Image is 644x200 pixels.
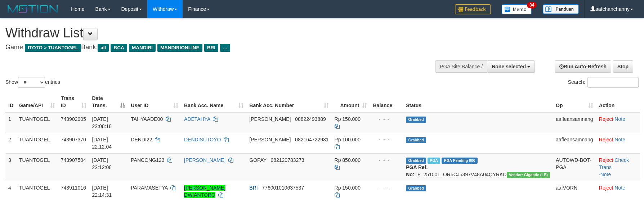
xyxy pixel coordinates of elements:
[435,60,487,73] div: PGA Site Balance /
[442,158,478,164] span: PGA Pending
[89,92,128,112] th: Date Trans.: activate to sort column descending
[553,112,596,133] td: aafleansamnang
[246,92,331,112] th: Bank Acc. Number: activate to sort column ascending
[61,137,86,142] span: 743907370
[596,153,640,181] td: · ·
[335,157,361,163] span: Rp 850.000
[92,185,112,198] span: [DATE] 22:14:31
[25,44,81,52] span: ITOTO > TUANTOGEL
[599,157,629,170] a: Check Trans
[406,164,428,177] b: PGA Ref. No:
[249,157,266,163] span: GOPAY
[16,112,58,133] td: TUANTOGEL
[92,116,112,129] span: [DATE] 22:08:18
[587,77,639,88] input: Search:
[5,92,16,112] th: ID
[18,77,45,88] select: Showentries
[181,92,246,112] th: Bank Acc. Name: activate to sort column ascending
[5,77,60,88] label: Show entries
[58,92,89,112] th: Trans ID: activate to sort column ascending
[128,92,181,112] th: User ID: activate to sort column ascending
[455,4,491,14] img: Feedback.jpg
[487,60,535,73] button: None selected
[131,137,152,142] span: DENDI22
[92,137,112,150] span: [DATE] 22:12:04
[553,133,596,153] td: aafleansamnang
[614,116,625,122] a: Note
[568,77,639,88] label: Search:
[16,92,58,112] th: Game/API: activate to sort column ascending
[184,157,225,163] a: [PERSON_NAME]
[131,157,164,163] span: PANCONG123
[335,137,361,142] span: Rp 100.000
[5,4,60,14] img: MOTION_logo.png
[373,115,400,123] div: - - -
[5,44,422,51] h4: Game: Bank:
[262,185,304,191] span: Copy 776001010637537 to clipboard
[270,157,304,163] span: Copy 082120783273 to clipboard
[555,60,611,73] a: Run Auto-Refresh
[98,44,109,52] span: all
[184,137,221,142] a: DENDISUTOYO
[335,116,361,122] span: Rp 150.000
[553,92,596,112] th: Op: activate to sort column ascending
[428,158,440,164] span: Marked by aafchonlypin
[527,2,537,8] span: 34
[403,92,553,112] th: Status
[596,133,640,153] td: ·
[16,153,58,181] td: TUANTOGEL
[600,172,611,177] a: Note
[295,116,326,122] span: Copy 08822493889 to clipboard
[131,185,167,191] span: PARAMASETYA
[613,60,633,73] a: Stop
[543,4,579,14] img: panduan.png
[403,153,553,181] td: TF_251001_OR5CJ5397V48A04QYRKD
[406,137,426,143] span: Grabbed
[599,157,613,163] a: Reject
[204,44,218,52] span: BRI
[92,157,112,170] span: [DATE] 22:12:08
[249,137,291,142] span: [PERSON_NAME]
[332,92,370,112] th: Amount: activate to sort column ascending
[184,116,210,122] a: ADETAHYA
[406,117,426,123] span: Grabbed
[5,26,422,40] h1: Withdraw List
[220,44,230,52] span: ...
[61,116,86,122] span: 743902005
[502,4,532,14] img: Button%20Memo.svg
[370,92,403,112] th: Balance
[507,172,550,178] span: Vendor URL: https://dashboard.q2checkout.com/secure
[596,92,640,112] th: Action
[5,153,16,181] td: 3
[406,158,426,164] span: Grabbed
[129,44,156,52] span: MANDIRI
[61,157,86,163] span: 743907504
[373,156,400,164] div: - - -
[249,116,291,122] span: [PERSON_NAME]
[614,185,625,191] a: Note
[16,133,58,153] td: TUANTOGEL
[553,153,596,181] td: AUTOWD-BOT-PGA
[131,116,163,122] span: TAHYAADE00
[111,44,127,52] span: BCA
[599,116,613,122] a: Reject
[5,133,16,153] td: 2
[596,112,640,133] td: ·
[373,136,400,143] div: - - -
[373,184,400,191] div: - - -
[184,185,225,198] a: [PERSON_NAME] DWIANTORO
[492,64,526,69] span: None selected
[599,185,613,191] a: Reject
[599,137,613,142] a: Reject
[5,112,16,133] td: 1
[61,185,86,191] span: 743911016
[157,44,202,52] span: MANDIRIONLINE
[335,185,361,191] span: Rp 150.000
[614,137,625,142] a: Note
[406,185,426,191] span: Grabbed
[295,137,328,142] span: Copy 082164722931 to clipboard
[249,185,258,191] span: BRI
